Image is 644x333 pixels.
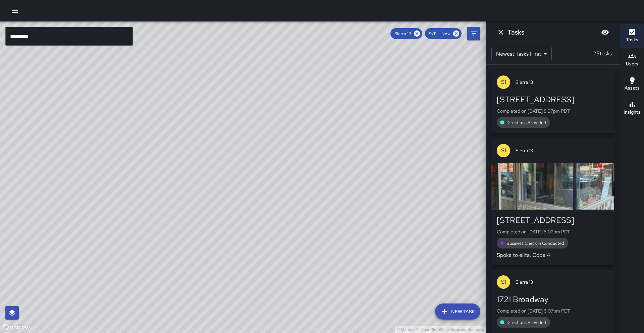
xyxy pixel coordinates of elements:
span: Business Check In Conducted [502,240,568,246]
button: Insights [620,97,644,121]
button: Assets [620,72,644,97]
p: S1 [501,78,506,86]
div: 9/11 — Now [425,28,462,39]
p: Completed on [DATE] 8:02pm PDT [497,228,609,235]
h6: Tasks [626,36,638,44]
h6: Users [626,60,638,68]
p: Completed on [DATE] 6:07pm PDT [497,308,609,314]
span: Sierra 13 [516,147,609,154]
span: Directions Provided [502,120,550,125]
div: [STREET_ADDRESS] [497,94,609,105]
div: Sierra 13 [390,28,422,39]
div: [STREET_ADDRESS] [497,215,609,226]
span: Sierra 13 [516,79,609,86]
button: Filters [467,27,480,40]
span: 9/11 — Now [425,31,454,37]
button: New Task [435,303,480,320]
p: Spoke to elita. Code 4 [497,251,609,259]
span: Directions Provided [502,320,550,325]
h6: Assets [625,85,640,92]
p: S1 [501,147,506,155]
p: S1 [501,278,506,286]
button: Dismiss [494,25,507,39]
p: Completed on [DATE] 8:27pm PDT [497,108,609,114]
button: Users [620,48,644,72]
span: Sierra 13 [516,279,609,285]
button: Blur [598,25,612,39]
button: S1Sierra 13[STREET_ADDRESS]Completed on [DATE] 8:02pm PDTBusiness Check In ConductedSpoke to elit... [491,138,614,265]
div: Newest Tasks First [491,47,552,60]
button: S1Sierra 13[STREET_ADDRESS]Completed on [DATE] 8:27pm PDTDirections Provided [491,70,614,133]
button: S1Sierra 131721 BroadwayCompleted on [DATE] 6:07pm PDTDirections Provided [491,270,614,333]
h6: Insights [624,109,641,116]
span: Sierra 13 [390,31,415,37]
p: 25 tasks [590,50,614,58]
h6: Tasks [507,27,524,38]
button: Tasks [620,24,644,48]
div: 1721 Broadway [497,294,609,305]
